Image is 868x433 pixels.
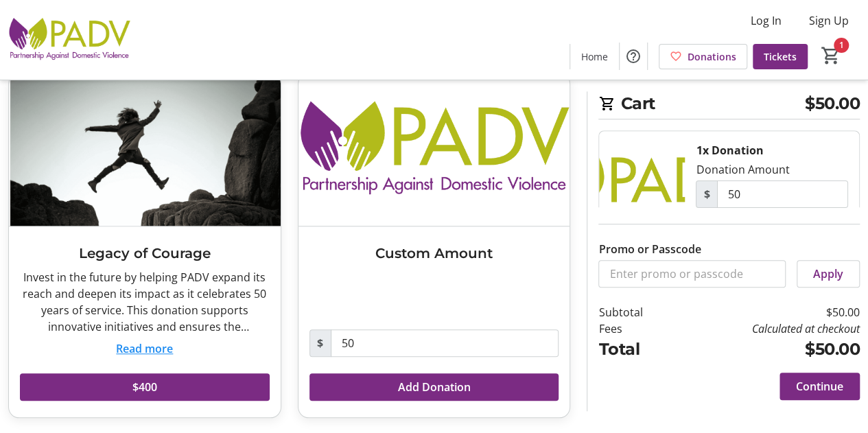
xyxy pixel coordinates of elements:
input: Enter promo or passcode [598,260,786,288]
span: Tickets [764,49,797,64]
img: Donation [599,131,685,249]
button: Add Donation [309,373,559,401]
button: Apply [797,260,860,288]
span: Continue [796,378,843,395]
td: Fees [598,320,674,337]
td: Calculated at checkout [675,320,860,337]
h3: Legacy of Courage [20,243,270,264]
a: Tickets [753,44,808,69]
span: Home [581,49,608,64]
span: $50.00 [805,91,860,116]
button: Sign Up [798,10,860,32]
span: Log In [751,12,782,29]
label: Promo or Passcode [598,241,701,257]
td: $50.00 [675,304,860,320]
span: Add Donation [397,379,470,395]
span: $ [309,329,331,357]
span: $ [696,180,718,208]
button: Help [620,43,647,70]
div: Invest in the future by helping PADV expand its reach and deepen its impact as it celebrates 50 y... [20,269,270,335]
td: Total [598,337,674,362]
div: 1x Donation [696,142,763,159]
div: Donation Amount [696,161,789,178]
h2: Cart [598,91,860,119]
td: $50.00 [675,337,860,362]
img: Legacy of Courage [9,73,281,226]
a: Home [570,44,619,69]
button: Log In [740,10,793,32]
img: Custom Amount [298,73,570,226]
img: Partnership Against Domestic Violence's Logo [8,5,130,74]
span: Sign Up [809,12,849,29]
a: Donations [659,44,747,69]
input: Donation Amount [331,329,559,357]
button: Continue [779,373,860,400]
span: Apply [813,266,843,282]
button: $400 [20,373,270,401]
button: Read more [116,340,173,357]
span: Donations [688,49,736,64]
span: $400 [132,379,157,395]
td: Subtotal [598,304,674,320]
h3: Custom Amount [309,243,559,264]
button: Cart [819,43,843,68]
